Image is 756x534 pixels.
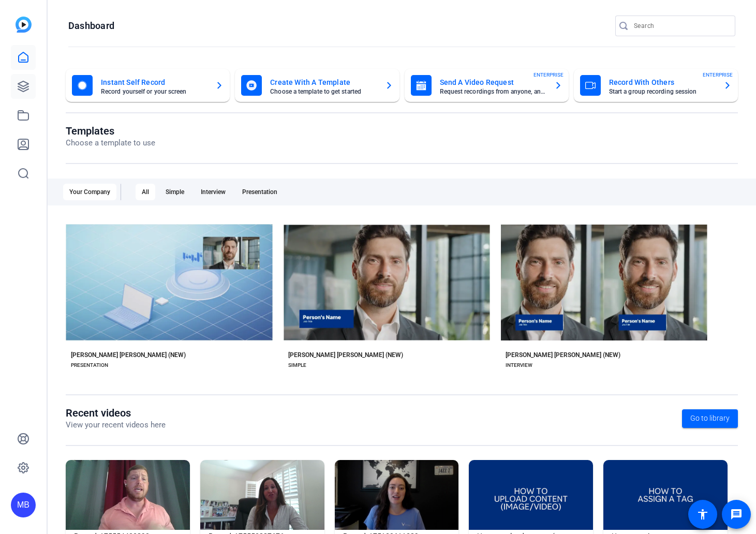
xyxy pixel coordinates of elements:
h1: Dashboard [68,20,114,32]
img: How to upload content (Image/Video) [469,460,593,530]
span: ENTERPRISE [533,71,564,79]
img: Record_1755544238909_webcam [66,460,190,530]
button: Create With A TemplateChoose a template to get started [235,69,399,102]
mat-icon: message [730,508,743,521]
mat-card-subtitle: Start a group recording session [609,88,715,95]
span: ENTERPRISE [703,71,733,79]
mat-card-title: Record With Others [609,76,715,88]
div: INTERVIEW [506,361,532,369]
button: Send A Video RequestRequest recordings from anyone, anywhereENTERPRISE [405,69,569,102]
mat-card-title: Create With A Template [270,76,376,88]
div: SIMPLE [288,361,306,369]
img: How to assign a tag [603,460,728,530]
button: Instant Self RecordRecord yourself or your screen [66,69,230,102]
input: Search [634,20,727,32]
mat-card-title: Instant Self Record [101,76,207,88]
button: Record With OthersStart a group recording sessionENTERPRISE [574,69,738,102]
mat-icon: accessibility [696,508,709,521]
h1: Templates [66,125,155,137]
img: Record_1751206112892_webcam [335,460,459,530]
mat-card-title: Send A Video Request [440,76,546,88]
div: Interview [195,184,232,200]
div: [PERSON_NAME] [PERSON_NAME] (NEW) [71,351,186,359]
div: Your Company [63,184,116,200]
mat-card-subtitle: Record yourself or your screen [101,88,207,95]
div: [PERSON_NAME] [PERSON_NAME] (NEW) [506,351,620,359]
mat-card-subtitle: Choose a template to get started [270,88,376,95]
a: Go to library [682,409,738,428]
div: Simple [159,184,190,200]
h1: Recent videos [66,407,166,419]
img: Record_1755538876762_webcam [200,460,324,530]
div: PRESENTATION [71,361,108,369]
mat-card-subtitle: Request recordings from anyone, anywhere [440,88,546,95]
div: MB [11,493,36,517]
div: [PERSON_NAME] [PERSON_NAME] (NEW) [288,351,403,359]
p: Choose a template to use [66,137,155,149]
img: blue-gradient.svg [16,17,32,33]
p: View your recent videos here [66,419,166,431]
div: All [136,184,155,200]
div: Presentation [236,184,284,200]
span: Go to library [690,413,730,424]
